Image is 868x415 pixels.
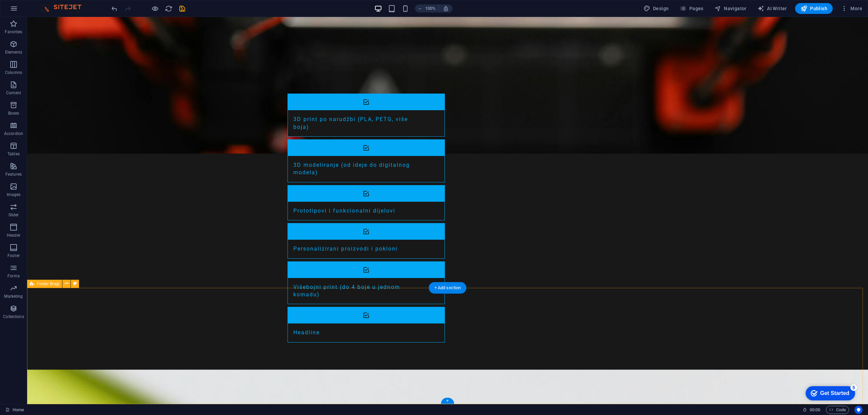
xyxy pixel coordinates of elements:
p: Content [6,90,21,96]
p: Elements [5,50,22,55]
button: 100% [415,4,439,13]
p: Favorites [5,29,22,35]
a: Click to cancel selection. Double-click to open Pages [5,406,24,414]
p: Boxes [8,111,19,116]
span: 00 00 [810,406,820,414]
span: : [814,407,815,412]
span: Footer Bragi [37,282,59,286]
div: 5 [50,1,57,8]
i: On resize automatically adjust zoom level to fit chosen device. [443,5,449,12]
button: More [838,3,865,14]
p: Footer [7,253,20,258]
span: Pages [679,5,703,12]
i: Reload page [165,5,173,13]
p: Slider [8,212,19,218]
button: reload [164,4,173,13]
button: AI Writer [755,3,790,14]
p: Features [5,172,22,177]
button: Code [826,406,849,414]
i: Save (Ctrl+S) [178,5,186,13]
p: Accordion [4,131,23,136]
p: Tables [7,151,20,157]
p: Forms [7,273,20,279]
p: Images [7,192,21,197]
span: Design [644,5,669,12]
div: + Add section [429,282,467,294]
p: Columns [5,70,22,75]
p: Marketing [4,294,23,299]
div: Get Started [20,7,49,14]
div: Get Started 5 items remaining, 0% complete [5,3,55,18]
button: Navigator [712,3,749,14]
span: Publish [801,5,827,12]
span: Code [829,406,846,414]
p: Header [7,233,20,238]
button: Publish [795,3,833,14]
button: undo [110,4,118,13]
button: Usercentrics [854,406,863,414]
div: Design (Ctrl+Alt+Y) [641,3,672,14]
button: Pages [677,3,706,14]
div: + [441,398,454,404]
span: More [841,5,862,12]
h6: Session time [803,406,821,414]
i: Undo: Delete elements (Ctrl+Z) [111,5,118,13]
h6: 100% [425,4,436,13]
p: Collections [3,314,24,319]
button: save [178,4,186,13]
span: AI Writer [757,5,787,12]
button: Design [641,3,672,14]
img: Editor Logo [39,4,90,13]
span: Navigator [714,5,747,12]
